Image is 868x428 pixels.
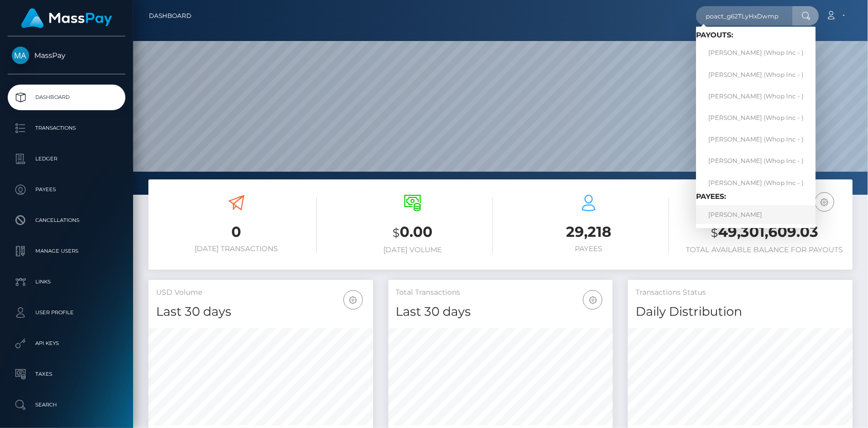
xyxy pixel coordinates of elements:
[684,246,845,254] h6: Total Available Balance for Payouts
[156,222,317,242] h3: 0
[396,288,605,298] h5: Total Transactions
[8,238,125,264] a: Manage Users
[696,205,816,224] a: [PERSON_NAME]
[12,336,121,351] p: API Keys
[149,5,191,27] a: Dashboard
[696,31,816,39] h6: Payouts:
[508,222,669,242] h3: 29,218
[156,288,365,298] h5: USD Volume
[12,366,121,382] p: Taxes
[711,226,718,240] small: $
[696,44,816,63] a: [PERSON_NAME] (Whop Inc - )
[12,182,121,197] p: Payees
[12,151,121,167] p: Ledger
[8,361,125,387] a: Taxes
[332,246,493,254] h6: [DATE] Volume
[12,213,121,228] p: Cancellations
[684,222,845,243] h3: 49,301,609.03
[21,8,112,28] img: MassPay Logo
[393,226,400,240] small: $
[8,300,125,325] a: User Profile
[12,120,121,136] p: Transactions
[8,177,125,202] a: Payees
[8,269,125,295] a: Links
[636,303,845,321] h4: Daily Distribution
[696,152,816,171] a: [PERSON_NAME] (Whop Inc - )
[12,90,121,105] p: Dashboard
[156,303,365,321] h4: Last 30 days
[636,288,845,298] h5: Transactions Status
[8,51,125,60] span: MassPay
[12,397,121,413] p: Search
[396,303,605,321] h4: Last 30 days
[8,331,125,356] a: API Keys
[696,108,816,127] a: [PERSON_NAME] (Whop Inc - )
[8,392,125,418] a: Search
[696,87,816,106] a: [PERSON_NAME] (Whop Inc - )
[696,130,816,149] a: [PERSON_NAME] (Whop Inc - )
[696,192,816,201] h6: Payees:
[12,243,121,259] p: Manage Users
[12,274,121,290] p: Links
[508,244,669,253] h6: Payees
[8,208,125,233] a: Cancellations
[8,115,125,141] a: Transactions
[156,244,317,253] h6: [DATE] Transactions
[696,65,816,84] a: [PERSON_NAME] (Whop Inc - )
[12,305,121,320] p: User Profile
[696,173,816,192] a: [PERSON_NAME] (Whop Inc - )
[8,146,125,172] a: Ledger
[12,47,29,64] img: MassPay
[696,6,792,26] input: Search...
[8,85,125,110] a: Dashboard
[332,222,493,243] h3: 0.00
